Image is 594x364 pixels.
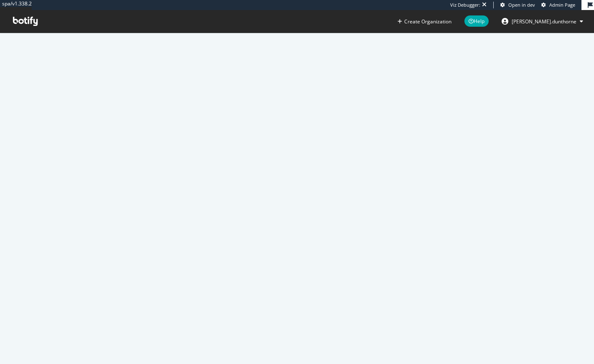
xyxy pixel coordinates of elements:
[397,18,452,25] button: Create Organization
[508,2,535,8] span: Open in dev
[500,2,535,8] a: Open in dev
[549,2,575,8] span: Admin Page
[450,2,480,8] div: Viz Debugger:
[464,15,489,27] span: Help
[541,2,575,8] a: Admin Page
[512,18,576,25] span: stan.dunthorne
[495,15,590,28] button: [PERSON_NAME].dunthorne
